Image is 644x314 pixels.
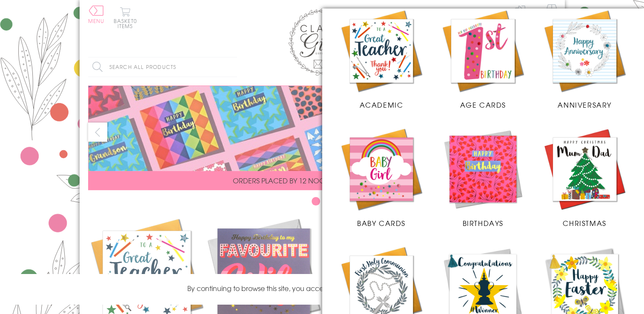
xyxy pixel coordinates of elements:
[441,127,525,228] a: Birthdays
[460,100,506,110] span: Age Cards
[357,218,406,228] span: Baby Cards
[339,9,424,110] a: Academic
[542,127,627,228] a: Christmas
[463,218,504,228] span: Birthdays
[441,9,525,110] a: Age Cards
[563,218,606,228] span: Christmas
[339,127,424,228] a: Baby Cards
[558,100,612,110] span: Anniversary
[360,100,404,110] span: Academic
[542,9,627,110] a: Anniversary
